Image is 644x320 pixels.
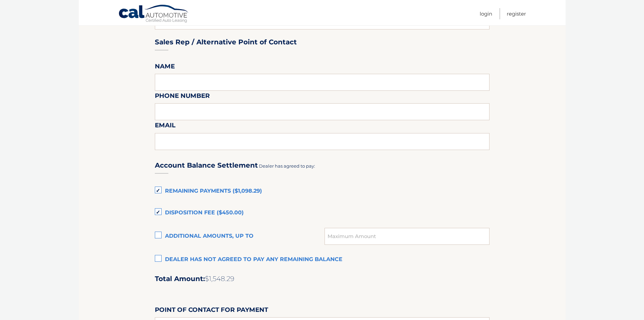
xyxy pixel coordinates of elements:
label: Point of Contact for Payment [155,305,268,317]
label: Email [155,120,175,133]
h3: Account Balance Settlement [155,161,258,170]
input: Maximum Amount [325,228,489,245]
label: Disposition Fee ($450.00) [155,206,490,220]
h2: Total Amount: [155,275,490,283]
label: Phone Number [155,91,210,103]
label: Name [155,61,175,74]
a: Register [507,8,526,19]
a: Cal Automotive [118,4,189,24]
label: Additional amounts, up to [155,230,325,243]
span: Dealer has agreed to pay: [259,163,315,169]
label: Remaining Payments ($1,098.29) [155,185,490,198]
label: Dealer has not agreed to pay any remaining balance [155,253,490,266]
h3: Sales Rep / Alternative Point of Contact [155,38,297,46]
span: $1,548.29 [205,275,234,283]
a: Login [480,8,492,19]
